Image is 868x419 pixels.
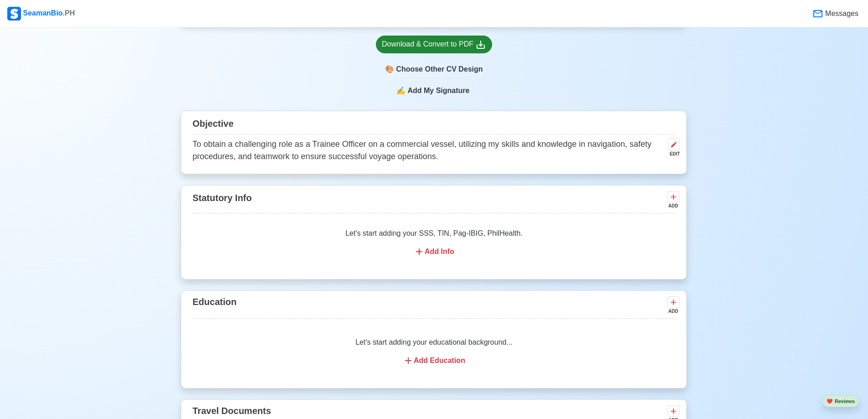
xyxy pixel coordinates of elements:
[823,8,858,19] span: Messages
[664,150,680,157] div: EDIT
[192,189,675,213] div: Statutory Info
[827,398,833,404] span: heart
[192,115,675,134] div: Objective
[7,7,21,21] img: Logo
[63,9,75,17] span: .PH
[376,36,492,53] a: Download & Convert to PDF
[396,85,406,96] span: sign
[192,326,675,377] div: Let's start adding your educational background...
[376,61,492,78] div: Choose Other CV Design
[192,297,236,307] span: Education
[203,228,664,239] p: Let's start adding your SSS, TIN, Pag-IBIG, PhilHealth.
[203,246,664,257] div: Add Info
[822,395,859,408] button: heartReviews
[192,138,664,163] p: To obtain a challenging role as a Trainee Officer on a commercial vessel, utilizing my skills and...
[406,85,471,96] span: Add My Signature
[7,7,75,21] div: SeamanBio
[385,64,394,75] span: paint
[382,39,486,50] div: Download & Convert to PDF
[192,406,271,416] span: Travel Documents
[203,355,664,366] div: Add Education
[667,308,678,315] div: ADD
[667,202,678,209] div: ADD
